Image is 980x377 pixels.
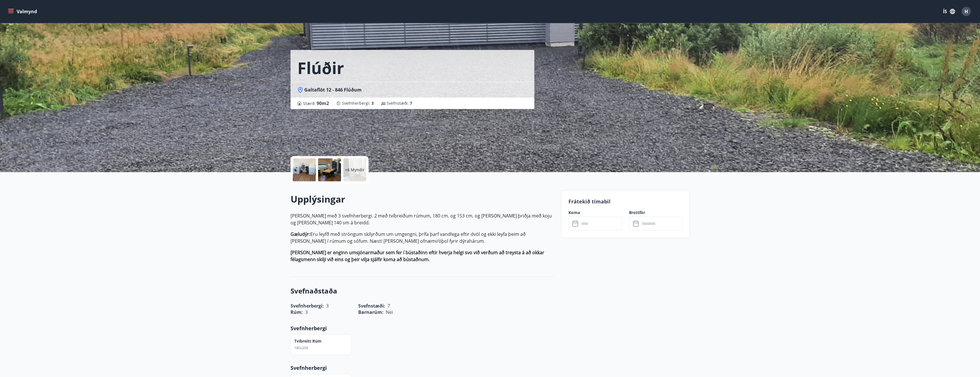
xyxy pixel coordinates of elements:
[342,100,374,106] span: Svefnherbergi :
[291,309,303,315] span: Rúm :
[965,8,968,15] span: H
[568,198,683,205] p: Frátekið tímabil
[294,338,322,344] p: Tvíbreitt rúm
[386,309,393,315] span: Nei
[371,100,374,106] span: 3
[358,309,383,315] span: Barnarúm :
[410,100,412,106] span: 7
[629,210,683,215] label: Brottför
[345,167,365,173] p: +6 Myndir
[297,57,344,79] h1: Flúðir
[304,87,362,93] span: Galtaflöt 12 - 846 Flúðum
[291,231,554,244] p: Eru leyfð með ströngum skilyrðum um umgengni, þrífa þarf vandlega eftir dvöl og ekki leyfa þeim a...
[305,309,308,315] span: 3
[291,249,544,263] strong: [PERSON_NAME] er enginn umsjónarmaður sem fer í bústaðinn eftir hverja helgi svo við verðum að tr...
[291,212,554,226] p: [PERSON_NAME] með 3 svefnherbergi. 2 með tvíbreiðum rúmum, 180 cm. og 153 cm. og [PERSON_NAME] þr...
[7,6,39,17] button: menu
[294,345,308,350] span: 180x200
[291,364,554,372] p: Svefnherbergi
[940,6,958,17] button: ÍS
[291,324,554,332] p: Svefnherbergi
[291,286,554,296] h3: Svefnaðstaða
[959,5,973,18] button: H
[568,210,622,215] label: Koma
[303,100,329,107] span: Stærð :
[291,193,554,205] h2: Upplýsingar
[291,231,310,237] strong: Gæludýr:
[317,100,329,106] span: 90 m2
[387,100,412,106] span: Svefnstæði :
